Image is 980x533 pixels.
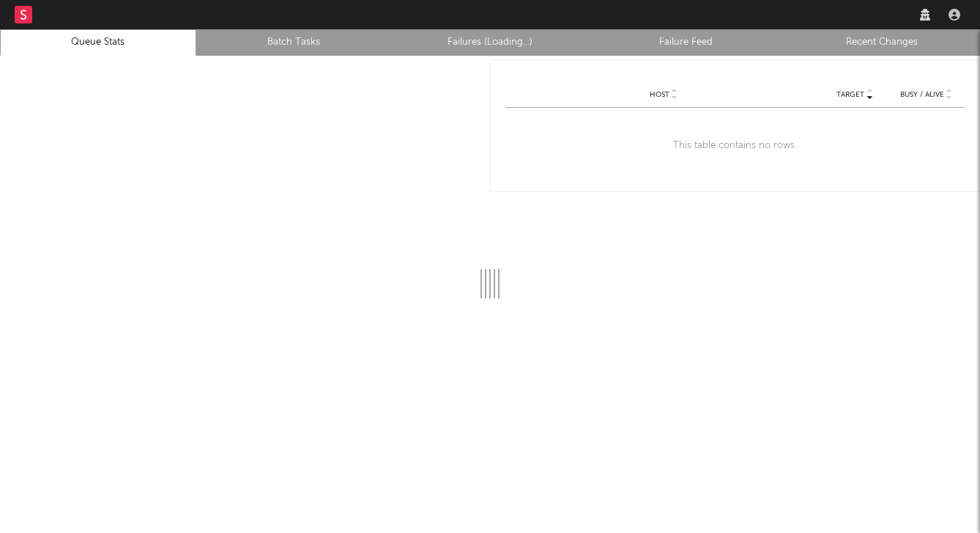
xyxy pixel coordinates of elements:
[836,90,864,99] span: Target
[505,108,965,184] div: This table contains no rows.
[900,90,944,99] span: Busy / Alive
[204,34,385,51] a: Batch Tasks
[650,90,669,99] span: Host
[8,34,188,51] a: Queue Stats
[400,34,580,51] a: Failures (Loading...)
[792,34,972,51] a: Recent Changes
[596,34,776,51] a: Failure Feed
